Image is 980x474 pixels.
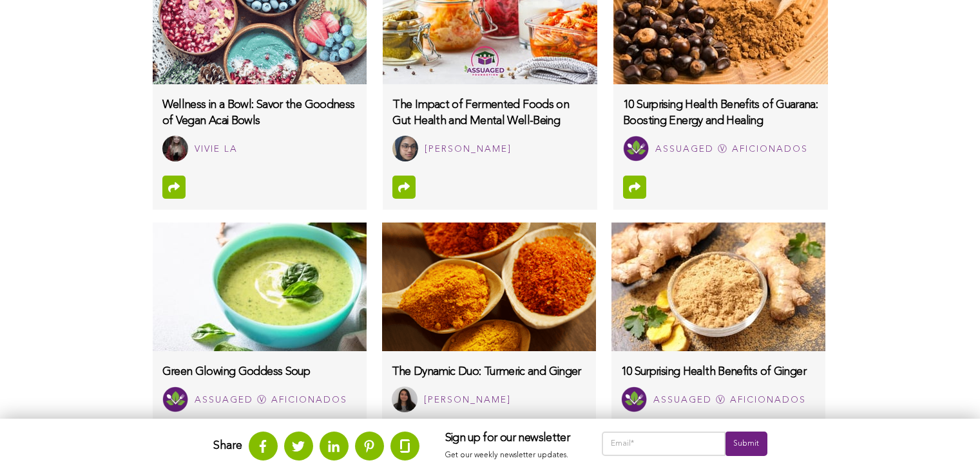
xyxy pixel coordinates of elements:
[383,84,597,171] a: The Impact of Fermented Foods on Gut Health and Mental Well-Being Amna Bibi [PERSON_NAME]
[153,84,367,171] a: Wellness in a Bowl: Savor the Goodness of Vegan Acai Bowls Vivie La Vivie La
[602,432,726,456] input: Email*
[195,392,347,408] div: Assuaged Ⓥ Aficionados
[400,439,410,453] img: glassdoor.svg
[653,392,806,408] div: Assuaged Ⓥ Aficionados
[392,364,586,380] h3: The Dynamic Duo: Turmeric and Ginger
[445,432,576,446] h3: Sign up for our newsletter
[613,84,827,171] a: 10 Surprising Health Benefits of Guarana: Boosting Energy and Healing Assuaged Ⓥ Aficionados Assu...
[445,448,576,462] p: Get our weekly newsletter updates.
[623,136,649,161] img: Assuaged Ⓥ Aficionados
[392,97,587,129] h3: The Impact of Fermented Foods on Gut Health and Mental Well-Being
[392,136,418,161] img: Amna Bibi
[162,364,357,380] h3: Green Glowing Goddess Soup
[916,412,980,474] iframe: Chat Widget
[162,97,357,129] h3: Wellness in a Bowl: Savor the Goodness of Vegan Acai Bowls
[213,440,242,451] strong: Share
[623,97,818,129] h3: 10 Surprising Health Benefits of Guarana: Boosting Energy and Healing
[621,387,647,412] img: Assuaged Ⓥ Aficionados
[425,141,512,158] div: [PERSON_NAME]
[162,136,188,161] img: Vivie La
[611,351,825,422] a: 10 Surprising Health Benefits of Ginger Assuaged Ⓥ Aficionados Assuaged Ⓥ Aficionados
[382,223,596,351] img: top-ten-health-benefits-of-turmeric
[621,364,816,380] h3: 10 Surprising Health Benefits of Ginger
[382,351,596,422] a: The Dynamic Duo: Turmeric and Ginger Syed Bukhari [PERSON_NAME]
[195,141,238,158] div: Vivie La
[725,432,767,456] input: Submit
[655,141,808,158] div: Assuaged Ⓥ Aficionados
[162,387,188,412] img: Assuaged Ⓥ Aficionados
[153,351,367,422] a: Green Glowing Goddess Soup Assuaged Ⓥ Aficionados Assuaged Ⓥ Aficionados
[392,387,418,412] img: Syed Bukhari
[424,392,511,408] div: [PERSON_NAME]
